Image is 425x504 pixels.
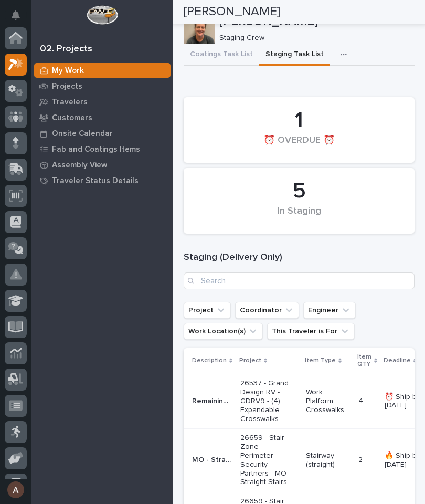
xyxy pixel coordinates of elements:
[259,44,330,66] button: Staging Task List
[184,323,263,340] button: Work Location(s)
[358,395,365,406] p: 4
[192,355,227,366] p: Description
[5,4,27,26] button: Notifications
[192,454,234,465] p: MO - Straight Stairs
[267,323,355,340] button: This Traveler is For
[305,355,336,366] p: Item Type
[184,302,231,319] button: Project
[357,351,371,371] p: Item QTY
[306,451,350,469] p: Stairway - (straight)
[31,141,173,157] a: Fab and Coatings Items
[192,395,234,406] p: Remaining 4 Expandable Crosswalks
[306,388,350,414] p: Work Platform Crosswalks
[31,94,173,110] a: Travelers
[52,66,84,76] p: My Work
[31,62,173,78] a: My Work
[5,479,27,501] button: users-avatar
[240,379,297,423] p: 26537 - Grand Design RV - GDRV9 - (4) Expandable Crosswalks
[239,355,261,366] p: Project
[87,5,118,25] img: Workspace Logo
[184,251,415,264] h1: Staging (Delivery Only)
[201,135,397,157] div: ⏰ OVERDUE ⏰
[31,110,173,125] a: Customers
[52,145,140,154] p: Fab and Coatings Items
[184,4,280,19] h2: [PERSON_NAME]
[52,161,107,170] p: Assembly View
[240,434,297,487] p: 26659 - Stair Zone - Perimeter Security Partners - MO - Straight Stairs
[52,82,82,91] p: Projects
[184,44,259,66] button: Coatings Task List
[201,178,397,204] div: 5
[31,173,173,188] a: Traveler Status Details
[384,355,411,366] p: Deadline
[235,302,299,319] button: Coordinator
[52,129,113,139] p: Onsite Calendar
[31,125,173,141] a: Onsite Calendar
[31,157,173,173] a: Assembly View
[52,98,88,107] p: Travelers
[52,113,92,123] p: Customers
[201,206,397,228] div: In Staging
[303,302,356,319] button: Engineer
[40,44,92,55] div: 02. Projects
[219,34,406,43] p: Staging Crew
[31,78,173,94] a: Projects
[358,454,365,465] p: 2
[52,176,139,186] p: Traveler Status Details
[13,10,27,27] div: Notifications
[184,272,415,289] input: Search
[201,107,397,133] div: 1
